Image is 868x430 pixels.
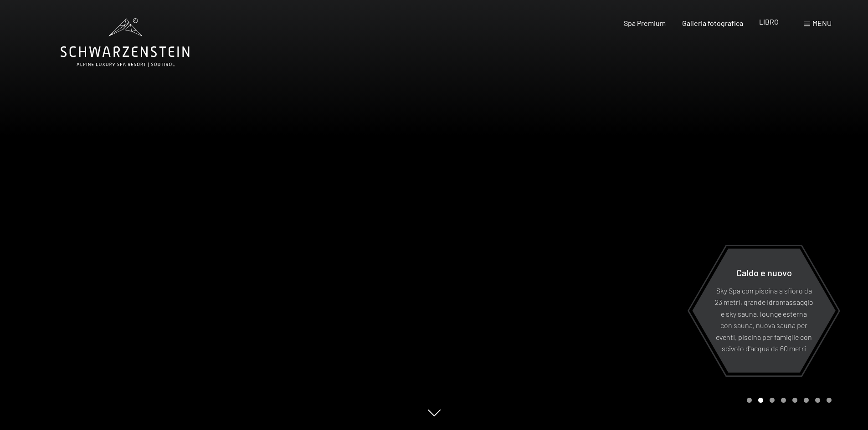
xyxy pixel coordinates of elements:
div: Carousel Page 1 [747,398,752,403]
div: Carosello Pagina 7 [815,398,820,403]
div: Pagina 5 della giostra [792,398,797,403]
a: LIBRO [759,17,779,26]
font: menu [812,19,832,27]
div: Carousel Page 2 (Current Slide) [758,398,763,403]
font: Sky Spa con piscina a sfioro da 23 metri, grande idromassaggio e sky sauna, lounge esterna con sa... [715,286,813,353]
font: Caldo e nuovo [736,267,792,278]
div: Pagina 8 della giostra [827,398,832,403]
div: Pagina 6 della giostra [804,398,809,403]
a: Galleria fotografica [682,19,743,27]
a: Caldo e nuovo Sky Spa con piscina a sfioro da 23 metri, grande idromassaggio e sky sauna, lounge ... [692,248,836,373]
div: Pagina 4 del carosello [781,398,786,403]
a: Spa Premium [624,19,666,27]
div: Paginazione carosello [744,398,832,403]
div: Pagina 3 della giostra [770,398,775,403]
